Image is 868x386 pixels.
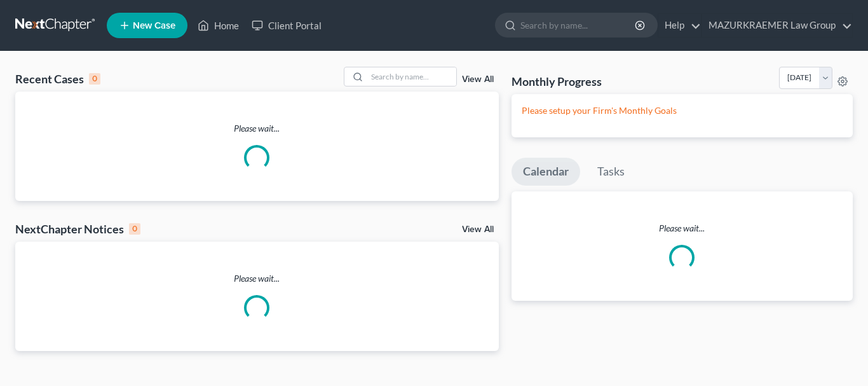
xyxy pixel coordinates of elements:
[512,222,853,235] p: Please wait...
[512,158,580,186] a: Calendar
[522,104,843,117] p: Please setup your Firm's Monthly Goals
[89,73,100,85] div: 0
[129,223,140,235] div: 0
[15,221,140,237] div: NextChapter Notices
[658,14,701,37] a: Help
[512,74,602,89] h3: Monthly Progress
[15,122,499,135] p: Please wait...
[133,21,175,31] span: New Case
[462,225,494,234] a: View All
[520,13,637,37] input: Search by name...
[462,75,494,84] a: View All
[191,14,245,37] a: Home
[702,14,852,37] a: MAZURKRAEMER Law Group
[245,14,328,37] a: Client Portal
[367,67,456,86] input: Search by name...
[15,71,100,86] div: Recent Cases
[586,158,636,186] a: Tasks
[15,272,499,285] p: Please wait...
